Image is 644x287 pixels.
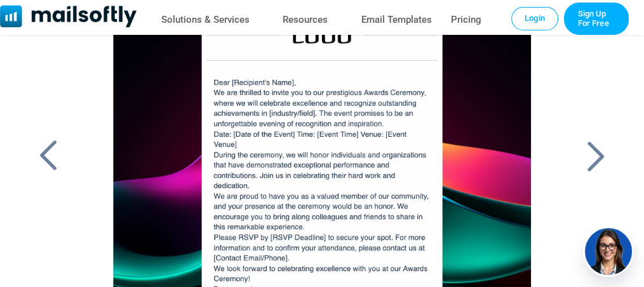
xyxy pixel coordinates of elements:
[580,139,612,172] a: Back
[283,11,328,29] a: Resources
[161,11,250,29] a: Solutions & Services
[361,11,432,29] a: Email Templates
[451,11,481,29] a: Pricing
[511,7,558,30] a: Login
[564,3,629,35] a: Trial
[32,139,64,172] a: Back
